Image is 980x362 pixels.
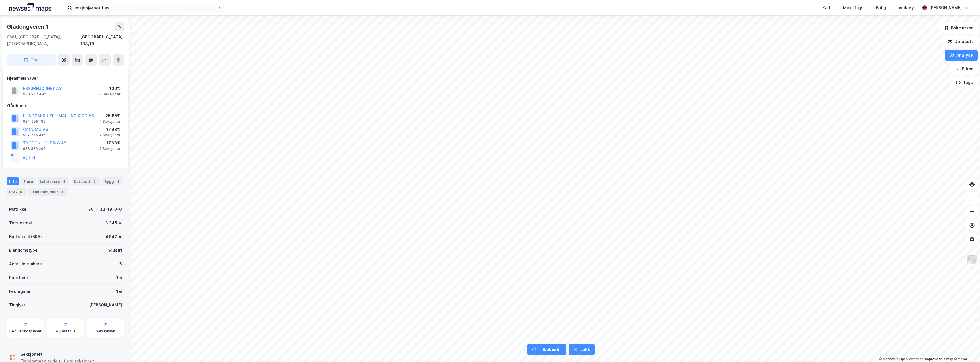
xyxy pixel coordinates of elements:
div: Matrikkel [9,206,28,213]
div: Punktleie [9,274,28,281]
div: 301-133-19-0-0 [88,206,122,213]
div: Bygg [102,177,123,185]
div: 987 775 416 [23,133,46,137]
button: Lukk [569,344,595,355]
div: Verktøy [899,4,914,11]
div: 25.85% [99,113,121,119]
div: [GEOGRAPHIC_DATA], 133/19 [80,34,124,47]
button: Tag [7,54,56,66]
div: Hjemmelshaver [7,75,124,82]
a: Mapbox [879,357,895,361]
div: 3 345 ㎡ [105,220,122,226]
div: 988 839 205 [23,146,46,151]
div: Transaksjoner [28,188,67,196]
div: Mine Tags [843,4,863,11]
div: Gårdeiere [7,102,124,109]
img: Z [967,254,977,265]
div: 5 [18,189,24,195]
div: Reguleringsplaner [9,329,42,334]
div: 984 955 189 [23,119,46,124]
div: Seksjonert [21,351,94,358]
div: 7 Seksjoner [99,146,121,151]
div: Info [7,177,19,185]
div: Leietakere [38,177,69,185]
button: Filter [950,63,978,75]
div: 7 Seksjoner [99,133,121,137]
div: 100% [99,85,121,92]
input: Søk på adresse, matrikkel, gårdeiere, leietakere eller personer [72,3,217,12]
div: Datasett [72,177,100,185]
div: [PERSON_NAME] [929,4,962,11]
img: logo.a4113a55bc3d86da70a041830d287a7e.svg [9,3,51,12]
button: Bokmerker [939,22,978,34]
button: Tilbakestill [527,344,566,355]
div: Antall leietakere [9,261,42,267]
div: 17.93% [99,126,121,133]
div: 933 342 492 [23,92,46,97]
div: 17.83% [99,140,121,146]
div: Saksinnsyn [96,329,115,334]
button: Analyse [945,50,978,61]
iframe: Chat Widget [952,335,980,362]
div: 4 547 ㎡ [105,233,122,240]
div: Tinglyst [9,302,25,308]
div: Festegrunn [9,288,31,295]
div: 7 Seksjoner [99,92,121,97]
div: Eiere [21,177,35,185]
div: Kontrollprogram for chat [952,335,980,362]
div: Industri [106,247,122,254]
div: 7 Seksjoner [99,119,121,124]
a: OpenStreetMap [896,357,924,361]
div: Tomteareal [9,220,32,226]
div: Bolig [876,4,886,11]
button: Tags [951,77,978,88]
div: Nei [115,274,122,281]
a: Improve this map [925,357,953,361]
div: 8 [59,189,65,195]
div: [PERSON_NAME] [89,302,122,308]
button: Datasett [943,36,978,47]
div: Eiendomstype [9,247,38,254]
div: 5 [119,261,122,267]
div: 5 [61,179,67,184]
div: Nei [115,288,122,295]
div: 7 [92,179,97,184]
div: Gladengveien 1 [7,22,50,31]
div: 1 [115,179,121,184]
div: Miljøstatus [56,329,75,334]
div: Bruksareal (BRA) [9,233,42,240]
div: ESG [7,188,26,196]
div: Kart [822,4,830,11]
div: 0661, [GEOGRAPHIC_DATA], [GEOGRAPHIC_DATA] [7,34,80,47]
